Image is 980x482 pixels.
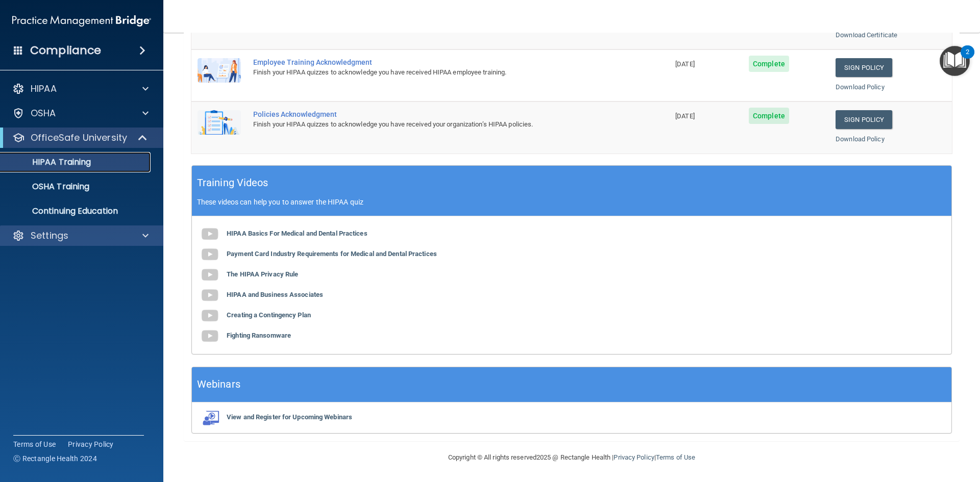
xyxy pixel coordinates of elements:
img: gray_youtube_icon.38fcd6cc.png [200,326,220,346]
span: [DATE] [675,60,695,68]
p: HIPAA Training [7,157,91,167]
img: PMB logo [12,11,151,31]
div: Finish your HIPAA quizzes to acknowledge you have received your organization’s HIPAA policies. [253,118,618,131]
img: gray_youtube_icon.38fcd6cc.png [200,285,220,306]
div: Finish your HIPAA quizzes to acknowledge you have received HIPAA employee training. [253,66,618,79]
a: HIPAA [12,83,149,95]
a: OSHA [12,107,149,119]
a: Privacy Policy [68,439,114,449]
b: Fighting Ransomware [227,332,291,339]
b: HIPAA and Business Associates [227,291,323,298]
b: Creating a Contingency Plan [227,311,311,319]
p: Settings [31,230,68,242]
img: gray_youtube_icon.38fcd6cc.png [200,224,220,244]
img: gray_youtube_icon.38fcd6cc.png [200,306,220,326]
span: Ⓒ Rectangle Health 2024 [13,453,97,464]
p: Continuing Education [7,206,146,216]
a: Privacy Policy [614,453,654,461]
button: Open Resource Center, 2 new notifications [940,46,970,76]
img: webinarIcon.c7ebbf15.png [200,410,220,425]
p: OSHA [31,107,56,119]
b: HIPAA Basics For Medical and Dental Practices [227,230,367,237]
a: OfficeSafe University [12,132,148,144]
h5: Webinars [197,375,240,393]
div: Copyright © All rights reserved 2025 @ Rectangle Health | | [385,441,758,474]
b: The HIPAA Privacy Rule [227,270,298,278]
div: Employee Training Acknowledgment [253,58,618,66]
div: 2 [966,52,969,65]
a: Download Certificate [836,31,897,39]
img: gray_youtube_icon.38fcd6cc.png [200,244,220,265]
a: Sign Policy [836,110,892,129]
a: Sign Policy [836,58,892,77]
span: Complete [749,56,789,72]
h5: Training Videos [197,174,268,192]
b: View and Register for Upcoming Webinars [227,413,352,421]
span: Complete [749,108,789,124]
b: Payment Card Industry Requirements for Medical and Dental Practices [227,250,437,258]
img: gray_youtube_icon.38fcd6cc.png [200,265,220,285]
span: [DATE] [675,112,695,120]
h4: Compliance [30,43,101,58]
p: OfficeSafe University [31,132,127,144]
a: Download Policy [836,135,885,143]
a: Settings [12,230,149,242]
a: Terms of Use [656,453,695,461]
div: Policies Acknowledgment [253,110,618,118]
p: OSHA Training [7,182,89,192]
a: Download Policy [836,83,885,91]
p: HIPAA [31,83,57,95]
p: These videos can help you to answer the HIPAA quiz [197,198,946,206]
a: Terms of Use [13,439,56,449]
